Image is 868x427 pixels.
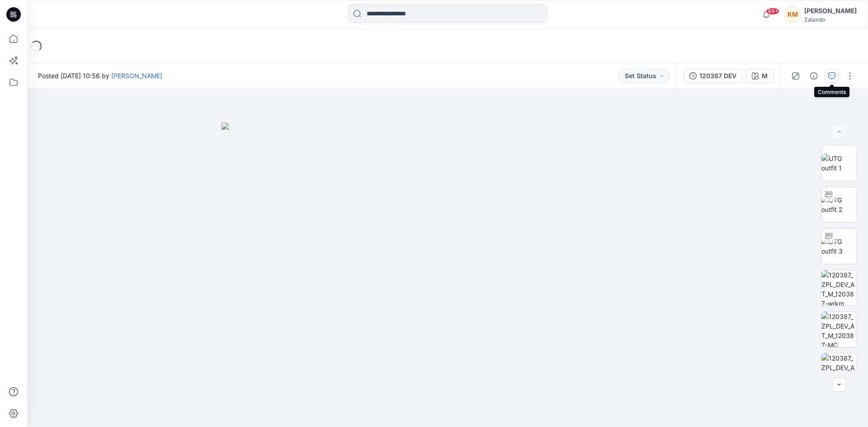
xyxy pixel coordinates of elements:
[762,71,768,81] div: M
[746,69,774,83] button: M
[766,8,779,15] span: 99+
[821,312,857,347] img: 120387_ZPL_DEV_AT_M_120387-MC
[804,5,857,16] div: [PERSON_NAME]
[821,154,857,173] img: UTG outfit 1
[684,69,742,83] button: 120387 DEV
[821,270,857,305] img: 120387_ZPL_DEV_AT_M_120387-wrkm
[807,69,821,83] button: Details
[821,237,857,256] img: UTG outfit 3
[699,71,736,81] div: 120387 DEV
[38,71,162,80] span: Posted [DATE] 10:56 by
[821,195,857,214] img: UTG outfit 2
[111,72,162,80] a: [PERSON_NAME]
[784,6,801,23] div: KM
[804,16,857,23] div: Zalando
[821,353,857,389] img: 120387_ZPL_DEV_AT_M_120387-patterns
